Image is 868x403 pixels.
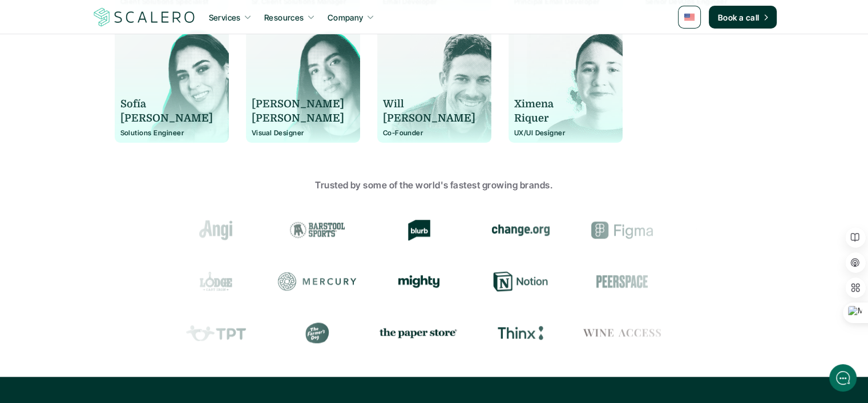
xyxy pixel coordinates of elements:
span: We run on Gist [95,329,144,337]
p: Resources [264,11,304,23]
p: Solutions Engineer [120,129,223,137]
div: Mighty Networks [380,275,458,288]
a: Book a call [709,6,777,29]
p: Co-Founder [383,129,486,137]
div: Prose [684,323,763,343]
div: Wine Access [583,323,661,343]
p: Book a call [718,11,760,23]
p: [PERSON_NAME] [252,97,344,111]
span: New conversation [74,158,137,167]
div: Thinx [481,323,560,343]
div: Blurb [380,220,458,240]
div: The Farmer's Dog [278,323,357,343]
img: the paper store [380,325,458,340]
div: Angi [176,220,255,240]
div: Figma [583,220,661,240]
h2: Let us know if we can help with lifecycle marketing. [17,76,211,131]
p: Sofía [120,97,213,111]
div: Notion [481,271,560,292]
p: Will [383,97,475,111]
p: [PERSON_NAME] [252,111,344,126]
h1: Hi! Welcome to Scalero. [17,55,211,74]
p: Services [209,11,241,23]
p: UX/UI Designer [514,129,617,137]
a: Scalero company logo [92,7,197,27]
iframe: gist-messenger-bubble-iframe [829,364,857,392]
div: change.org [481,220,560,240]
div: Barstool [278,220,357,240]
p: Visual Designer [252,129,354,137]
img: Scalero company logo [92,6,197,28]
div: Mercury [278,271,357,292]
p: Riquer [514,111,607,126]
p: Ximena [514,97,607,111]
div: Lodge Cast Iron [176,271,255,292]
p: [PERSON_NAME] [383,111,475,126]
p: [PERSON_NAME] [120,111,213,126]
div: Peerspace [583,271,661,292]
div: Resy [684,271,763,292]
p: Company [328,11,364,23]
div: Teachers Pay Teachers [176,323,255,343]
img: Groome [696,223,751,237]
button: New conversation [18,151,211,174]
